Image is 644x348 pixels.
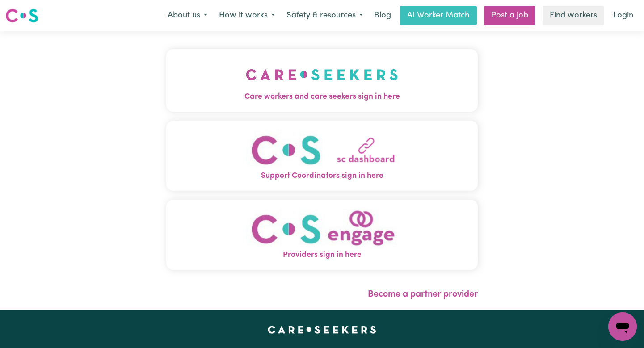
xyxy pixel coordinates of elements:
[166,49,478,112] button: Care workers and care seekers sign in here
[543,6,604,25] a: Find workers
[369,6,396,25] a: Blog
[268,326,376,333] a: Careseekers home page
[166,91,478,103] span: Care workers and care seekers sign in here
[166,200,478,270] button: Providers sign in here
[166,170,478,182] span: Support Coordinators sign in here
[400,6,477,25] a: AI Worker Match
[608,312,637,341] iframe: Button to launch messaging window
[5,5,38,26] a: Careseekers logo
[166,121,478,191] button: Support Coordinators sign in here
[484,6,535,25] a: Post a job
[608,6,639,25] a: Login
[368,290,478,299] a: Become a partner provider
[281,6,369,25] button: Safety & resources
[213,6,281,25] button: How it works
[162,6,213,25] button: About us
[5,8,38,24] img: Careseekers logo
[166,249,478,261] span: Providers sign in here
